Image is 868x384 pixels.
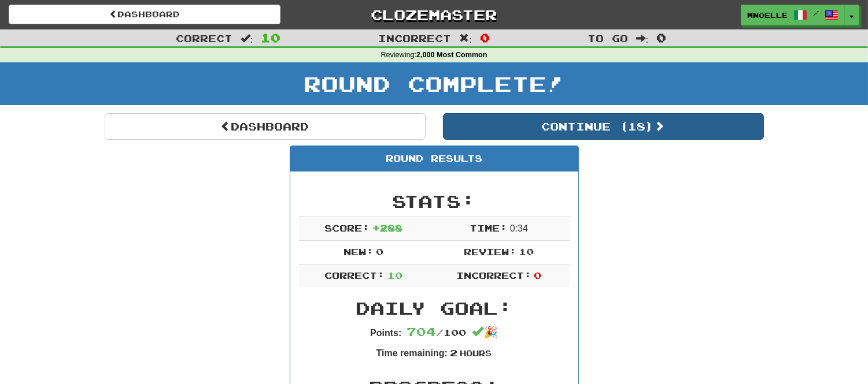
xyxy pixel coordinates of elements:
span: + 288 [372,222,402,233]
span: Review: [464,246,516,257]
div: Round Results [290,146,578,172]
span: 🎉 [472,326,498,338]
h1: Round Complete! [4,72,864,95]
small: Hours [460,348,492,358]
span: 10 [387,270,402,281]
span: / [813,9,819,17]
span: 10 [261,31,280,44]
span: 2 [450,347,457,358]
span: : [459,33,472,43]
a: mnoelle / [741,5,845,25]
span: mnoelle [747,10,788,20]
span: Incorrect [378,32,451,44]
span: 0 : 34 [510,223,528,233]
span: 0 [376,246,383,257]
a: Dashboard [105,113,426,140]
h2: Daily Goal: [299,299,570,318]
button: Continue (18) [443,113,764,140]
span: 0 [534,270,541,281]
span: : [636,33,649,43]
span: : [241,33,253,43]
span: 10 [519,246,534,257]
span: Correct [176,32,232,44]
span: Score: [324,222,370,233]
strong: Time remaining: [376,348,448,358]
span: 0 [656,31,666,44]
a: Clozemaster [298,5,570,25]
span: 704 [407,325,436,338]
span: New: [343,246,374,257]
span: / 100 [407,327,466,338]
span: To go [588,32,628,44]
strong: 2,000 Most Common [416,51,487,59]
span: Correct: [324,270,385,281]
span: Time: [470,222,507,233]
span: 0 [480,31,490,44]
h2: Stats: [299,192,570,211]
strong: Points: [370,328,401,338]
a: Dashboard [9,5,280,24]
span: Incorrect: [456,270,531,281]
